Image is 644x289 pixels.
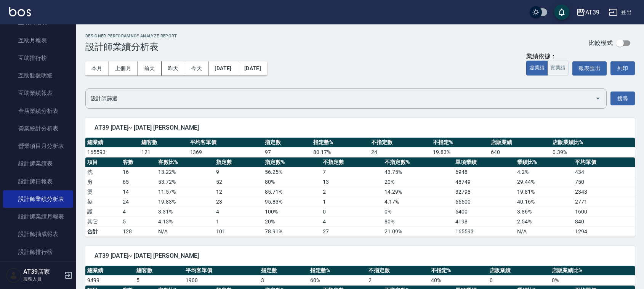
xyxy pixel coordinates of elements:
button: [DATE] [238,61,267,75]
td: 0 % [383,207,453,217]
td: 165593 [453,226,515,236]
button: [DATE] [208,61,238,75]
td: 19.83 % [431,147,489,157]
td: 11.57 % [156,187,214,197]
td: 其它 [85,217,121,226]
a: 營業項目月分析表 [3,137,73,155]
img: Person [6,268,21,283]
th: 指定數 [263,138,312,148]
td: 1294 [573,226,635,236]
td: 12 [214,187,263,197]
td: 60 % [308,275,367,285]
th: 不指定數 [321,157,383,167]
td: 24 [121,197,156,207]
th: 總業績 [85,266,135,276]
p: 服務人員 [23,276,62,283]
th: 平均單價 [573,157,635,167]
th: 指定數% [308,266,367,276]
td: 合計 [85,226,121,236]
td: 56.25 % [263,167,321,177]
h3: 設計師業績分析表 [85,42,177,52]
th: 平均客單價 [184,266,259,276]
th: 項目 [85,157,121,167]
button: 列印 [610,61,635,75]
td: 434 [573,167,635,177]
th: 店販業績 [488,266,550,276]
a: 全店業績分析表 [3,102,73,120]
th: 不指定數 [367,266,429,276]
th: 業績比% [515,157,573,167]
a: 設計師排行榜 [3,243,73,261]
td: 染 [85,197,121,207]
td: 165593 [85,147,139,157]
td: 1 [214,217,263,226]
a: 互助月報表 [3,32,73,49]
td: 剪 [85,177,121,187]
h5: AT39店家 [23,268,62,276]
td: 80.17 % [311,147,369,157]
td: 3.31 % [156,207,214,217]
td: 14.29 % [383,187,453,197]
th: 單項業績 [453,157,515,167]
input: 選擇設計師 [89,92,592,105]
td: 20 % [383,177,453,187]
th: 總客數 [139,138,188,148]
td: 21.09% [383,226,453,236]
td: 100 % [263,207,321,217]
td: 29.44 % [515,177,573,187]
td: 7 [321,167,383,177]
td: 6948 [453,167,515,177]
span: AT39 [DATE]~ [DATE] [PERSON_NAME] [95,124,626,132]
td: 65 [121,177,156,187]
button: AT39 [573,5,602,20]
td: 16 [121,167,156,177]
td: 43.75 % [383,167,453,177]
th: 指定數% [263,157,321,167]
td: 78.91% [263,226,321,236]
th: 客數 [121,157,156,167]
td: 2343 [573,187,635,197]
td: 19.81 % [515,187,573,197]
td: 640 [489,147,551,157]
td: 13.22 % [156,167,214,177]
td: N/A [156,226,214,236]
td: 13 [321,177,383,187]
button: save [554,5,569,20]
a: 互助業績報表 [3,84,73,102]
td: 1 [321,197,383,207]
td: 48749 [453,177,515,187]
button: 虛業績 [526,61,548,75]
td: 4198 [453,217,515,226]
td: 洗 [85,167,121,177]
td: 0.39 % [551,147,635,157]
a: 設計師業績分析表 [3,190,73,208]
th: 不指定% [431,138,489,148]
th: 不指定數 [369,138,431,148]
button: Open [592,92,604,104]
th: 店販業績比% [551,138,635,148]
button: 登出 [606,5,635,19]
button: 昨天 [162,61,185,75]
td: 840 [573,217,635,226]
button: 實業績 [547,61,569,75]
td: 4 [321,217,383,226]
span: AT39 [DATE]~ [DATE] [PERSON_NAME] [95,252,626,260]
td: 9499 [85,275,135,285]
td: 1600 [573,207,635,217]
a: 設計師業績表 [3,155,73,172]
p: 比較模式 [588,39,613,47]
td: 1369 [188,147,263,157]
a: 商品銷售排行榜 [3,261,73,278]
td: 5 [135,275,184,285]
td: 0 [321,207,383,217]
a: 設計師業績月報表 [3,208,73,225]
th: 客數比% [156,157,214,167]
td: 3 [259,275,308,285]
h2: Designer Perforamnce Analyze Report [85,34,177,39]
button: 今天 [185,61,209,75]
div: 業績依據： [526,53,569,61]
th: 店販業績比% [550,266,635,276]
td: 52 [214,177,263,187]
td: 101 [214,226,263,236]
td: 66500 [453,197,515,207]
